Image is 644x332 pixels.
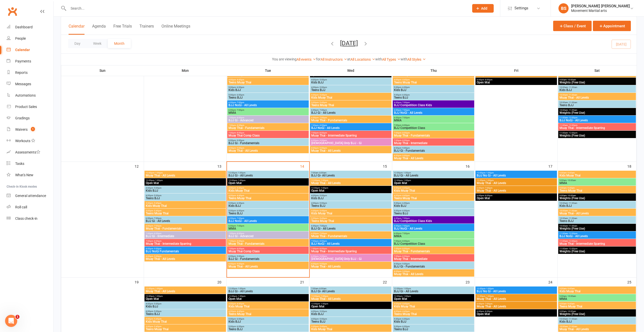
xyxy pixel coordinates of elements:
div: Workouts [15,139,30,143]
span: 9:00am [559,194,635,197]
div: What's New [15,173,33,177]
span: - 4:45pm [236,194,244,197]
span: Muay Thai - All Levels [146,174,225,177]
a: Roll call [7,202,53,213]
div: People [15,36,26,40]
th: Sat [558,65,637,76]
input: Search... [67,5,466,12]
span: 4:00pm [228,79,308,81]
span: BJJ NoGi - All Levels [228,104,308,107]
span: Kids Muay Thai [146,204,225,207]
span: 10:00am [559,210,635,212]
span: 9:00am [559,172,635,174]
span: Muay Thai - All Levels [394,157,473,160]
span: 4:00pm [394,194,473,197]
a: Product Sales [7,101,53,113]
span: Kids BJJ [394,88,473,92]
span: Teens Muay Thai [559,189,635,192]
span: Kids BJJ [559,88,635,92]
button: Week [87,39,108,48]
span: - 8:00pm [319,124,327,126]
div: Product Sales [15,105,37,109]
div: Movement Martial arts [571,8,630,13]
span: 10:00am [559,101,635,104]
span: Muay Thai - All Levels [476,189,556,192]
span: - 5:45pm [319,101,327,104]
span: - 5:45pm [319,210,327,212]
a: Class kiosk mode [7,213,53,224]
span: 5:00pm [311,94,390,96]
span: 10:00am [559,202,635,204]
a: All Locations [350,57,375,61]
span: - 8:00pm [236,132,244,134]
span: - 7:00pm [319,117,327,119]
button: Trainers [139,24,154,35]
button: Appointment [593,21,631,31]
span: Kids Muay Thai [394,189,473,192]
span: - 4:45pm [401,79,410,81]
span: 5:00pm [146,210,225,212]
span: 5:00pm [228,210,308,212]
div: [PERSON_NAME] [PERSON_NAME] [571,4,630,8]
span: Teens Muay Thai [228,197,308,200]
span: - 1:00pm [237,172,245,174]
span: 12:00pm [146,179,225,182]
span: 1 [15,315,19,319]
span: - 5:45pm [153,202,161,204]
span: Open Mat [228,182,308,185]
a: All Types [382,57,401,61]
button: Day [68,39,87,48]
span: BJJ Gi - Advanced [228,119,308,122]
span: Teens BJJ [311,88,390,92]
span: - 1:00pm [403,179,411,182]
span: 8:00pm [228,139,308,142]
div: BS [558,3,569,13]
span: Add [481,6,487,10]
span: Muay Thai - Intermediate Sparring [559,126,635,129]
span: 8:00pm [228,147,308,149]
span: 12:00pm [311,187,390,189]
span: 6:00pm [228,109,308,111]
span: - 6:00pm [401,210,410,212]
span: - 10:00am [567,79,576,81]
span: BJJ No Gi - All Levels [476,174,556,177]
span: 7:00pm [228,132,308,134]
iframe: Intercom live chat [5,315,17,327]
a: Messages [7,78,53,90]
span: - 1:00pm [237,179,245,182]
span: - 5:45pm [153,210,161,212]
a: Assessments [7,147,53,158]
span: 6:00pm [476,187,556,189]
span: - 11:00am [568,109,577,111]
span: Teens BJJ [311,204,390,207]
span: - 7:00pm [401,109,410,111]
span: - 4:45pm [401,194,410,197]
button: Month [108,39,131,48]
span: Kids BJJ [394,204,473,207]
span: Kids BJJ [559,204,635,207]
span: BJJ NoGi - All Levels [394,111,473,114]
div: 15 [383,162,392,170]
span: 4:00pm [146,194,225,197]
span: - 1:00pm [403,172,411,174]
span: - 1:00pm [154,179,163,182]
span: 12:00pm [476,172,556,174]
span: Open Mat [146,182,225,185]
span: 9:00am [559,187,635,189]
div: Payments [15,59,31,63]
span: MMA [559,182,635,185]
span: Weights (Free Use) [559,111,635,114]
div: 17 [548,162,557,170]
span: BJJ NoGi - All Levels [311,126,390,129]
span: Muay Thai - Intermediate Sparring [311,134,390,137]
span: 5:00pm [394,86,473,88]
button: Calendar [69,24,85,35]
span: - 8:00am [318,172,326,174]
div: Calendar [15,48,30,52]
span: BJJ Gi- All Levels [311,174,390,177]
a: Gradings [7,113,53,124]
span: - 11:00am [568,202,577,204]
div: Roll call [15,205,27,209]
span: - 8:00pm [401,124,410,126]
span: BJJ Gi - Fundamentals [228,142,308,145]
